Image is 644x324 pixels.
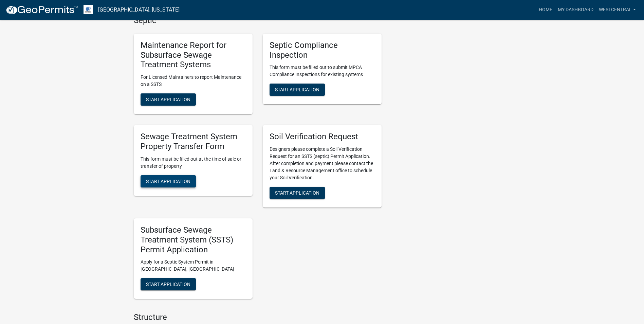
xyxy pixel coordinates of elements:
[84,5,93,14] img: Otter Tail County, Minnesota
[146,178,190,184] span: Start Application
[275,190,319,196] span: Start Application
[134,312,382,322] h4: Structure
[141,74,246,88] p: For Licensed Maintainers to report Maintenance on a SSTS
[141,175,196,187] button: Start Application
[141,225,246,254] h5: Subsurface Sewage Treatment System (SSTS) Permit Application
[141,156,246,170] p: This form must be filled out at the time of sale or transfer of property
[141,93,196,106] button: Start Application
[134,16,382,25] h4: Septic
[270,64,375,78] p: This form must be filled out to submit MPCA Compliance Inspections for existing systems
[98,4,180,16] a: [GEOGRAPHIC_DATA], [US_STATE]
[141,132,246,151] h5: Sewage Treatment System Property Transfer Form
[270,84,325,96] button: Start Application
[536,3,555,16] a: Home
[141,258,246,273] p: Apply for a Septic System Permit in [GEOGRAPHIC_DATA], [GEOGRAPHIC_DATA]
[141,40,246,70] h5: Maintenance Report for Subsurface Sewage Treatment Systems
[555,3,596,16] a: My Dashboard
[146,97,190,102] span: Start Application
[146,282,190,287] span: Start Application
[275,87,319,92] span: Start Application
[141,278,196,290] button: Start Application
[270,132,375,142] h5: Soil Verification Request
[270,146,375,181] p: Designers please complete a Soil Verification Request for an SSTS (septic) Permit Application. Af...
[596,3,639,16] a: westcentral
[270,187,325,199] button: Start Application
[270,40,375,60] h5: Septic Compliance Inspection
